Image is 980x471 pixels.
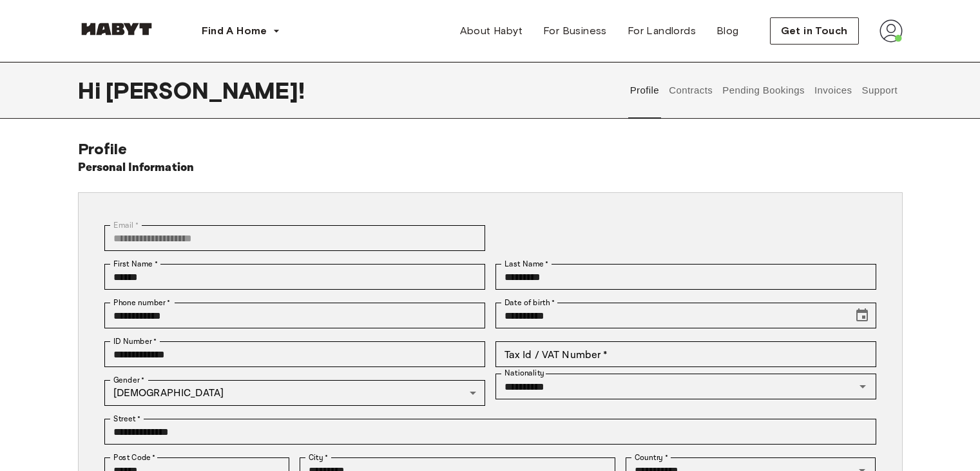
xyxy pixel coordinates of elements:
div: You can't change your email address at the moment. Please reach out to customer support in case y... [104,225,485,251]
div: [DEMOGRAPHIC_DATA] [104,380,485,406]
img: avatar [879,19,903,43]
div: user profile tabs [625,62,902,119]
button: Get in Touch [770,17,859,45]
label: Gender [113,374,144,386]
button: Invoices [812,62,853,119]
span: For Landlords [628,23,696,39]
button: Contracts [668,62,715,119]
button: Find A Home [191,18,291,44]
h6: Personal Information [78,159,195,177]
span: Find A Home [202,23,267,39]
label: Post Code [113,452,156,463]
span: About Habyt [460,23,523,39]
button: Pending Bookings [721,62,807,119]
button: Open [854,377,872,396]
span: Get in Touch [781,23,848,39]
span: Blog [716,23,739,39]
label: Date of birth [504,297,555,308]
button: Support [860,62,899,119]
label: Email [113,219,139,231]
span: Profile [78,139,128,158]
label: Phone number [113,297,171,308]
label: Country [635,452,668,463]
label: ID Number [113,336,157,347]
span: For Business [543,23,607,39]
span: [PERSON_NAME] ! [106,77,305,104]
label: Street [113,413,140,425]
a: Blog [706,18,749,44]
button: Choose date, selected date is Mar 30, 2004 [849,303,875,328]
label: First Name [113,258,158,270]
label: City [309,452,329,463]
span: Hi [78,77,106,104]
a: About Habyt [450,18,533,44]
button: Profile [628,62,661,119]
label: Last Name [504,258,549,270]
img: Habyt [78,23,155,35]
label: Nationality [504,368,544,379]
a: For Landlords [617,18,706,44]
a: For Business [533,18,617,44]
